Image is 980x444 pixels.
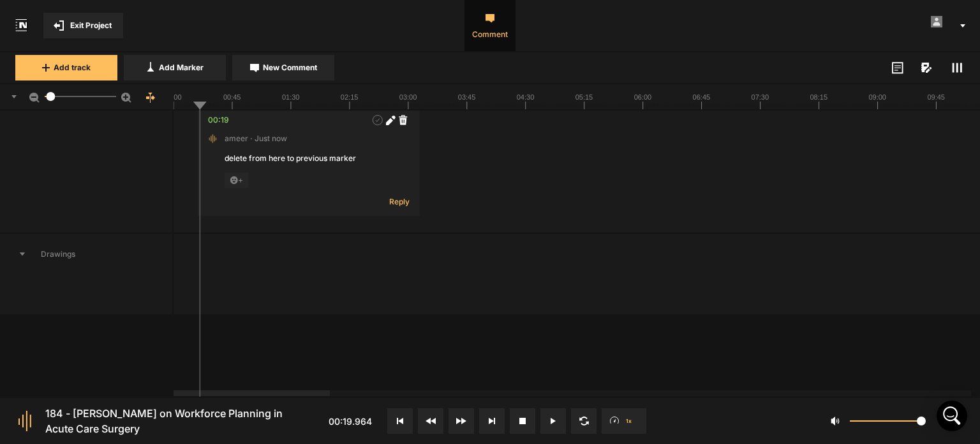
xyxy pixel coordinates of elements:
[54,62,91,73] span: Add track
[399,93,417,101] text: 03:00
[602,408,646,434] button: 1x
[517,93,535,101] text: 04:30
[752,93,769,101] text: 07:30
[329,416,372,427] span: 00:19.964
[225,133,287,144] span: ameer · Just now
[208,134,218,144] img: default_audio_project_icon.png
[232,55,334,80] button: New Comment
[341,93,359,101] text: 02:15
[937,401,967,431] div: Open Intercom Messenger
[282,93,300,101] text: 01:30
[70,20,112,31] span: Exit Project
[389,196,410,207] span: Reply
[124,55,226,80] button: Add Marker
[928,93,946,101] text: 09:45
[693,93,711,101] text: 06:45
[159,62,204,73] span: Add Marker
[225,172,249,188] span: +
[223,93,241,101] text: 00:45
[810,93,828,101] text: 08:15
[869,93,887,101] text: 09:00
[225,153,393,164] div: delete from here to previous marker
[634,93,652,101] text: 06:00
[263,62,317,73] span: New Comment
[208,114,229,126] div: 00:19.964
[575,93,593,101] text: 05:15
[458,93,476,101] text: 03:45
[45,406,285,436] div: 184 - [PERSON_NAME] on Workforce Planning in Acute Care Surgery
[43,13,123,38] button: Exit Project
[15,55,117,80] button: Add track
